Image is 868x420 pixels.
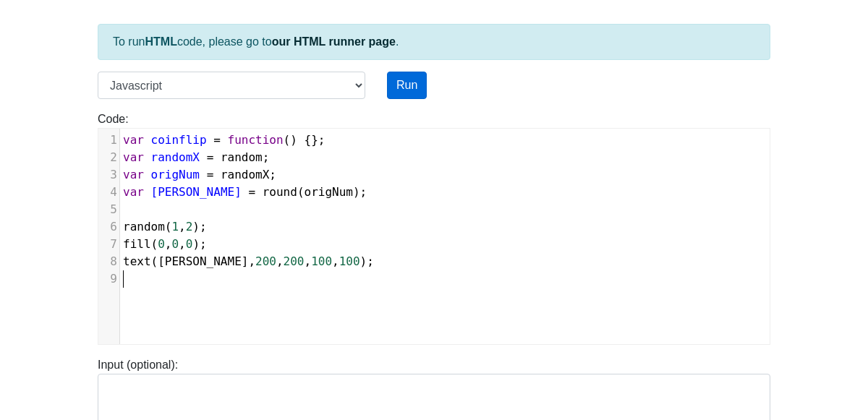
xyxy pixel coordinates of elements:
[98,253,119,270] div: 8
[123,237,151,251] span: fill
[263,185,297,199] span: round
[123,168,144,181] span: var
[272,35,396,48] a: our HTML runner page
[387,72,427,99] button: Run
[98,184,119,201] div: 4
[123,168,276,181] span: ;
[123,254,374,268] span: ( , , , , );
[207,168,214,181] span: =
[98,149,119,166] div: 2
[98,132,119,149] div: 1
[98,218,119,236] div: 6
[151,185,242,199] span: [PERSON_NAME]
[98,166,119,184] div: 3
[186,220,193,233] span: 2
[339,254,360,268] span: 100
[123,220,207,233] span: ( , );
[123,254,151,268] span: text
[87,111,781,345] div: Code:
[151,133,207,147] span: coinflip
[207,150,214,164] span: =
[221,150,263,164] span: random
[171,237,179,251] span: 0
[171,220,179,233] span: 1
[228,133,284,147] span: function
[248,185,255,199] span: =
[221,168,269,181] span: randomX
[123,133,325,147] span: () {};
[284,254,305,268] span: 200
[158,254,248,268] span: [PERSON_NAME]
[151,150,200,164] span: randomX
[158,237,165,251] span: 0
[98,201,119,218] div: 5
[186,237,193,251] span: 0
[305,185,353,199] span: origNum
[123,133,144,147] span: var
[123,237,207,251] span: ( , , );
[98,24,770,60] div: To run code, please go to .
[255,254,276,268] span: 200
[123,185,144,199] span: var
[123,185,367,199] span: ( );
[98,270,119,288] div: 9
[151,168,200,181] span: origNum
[145,35,176,48] strong: HTML
[123,220,165,233] span: random
[311,254,332,268] span: 100
[213,133,221,147] span: =
[123,150,269,164] span: ;
[123,150,144,164] span: var
[98,236,119,253] div: 7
